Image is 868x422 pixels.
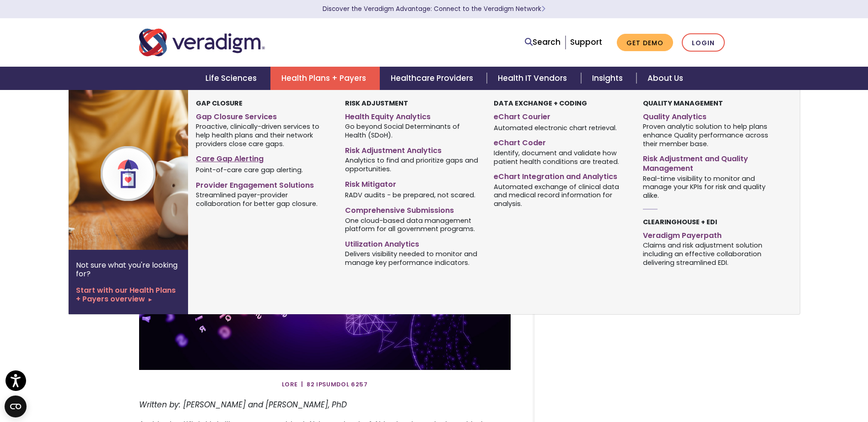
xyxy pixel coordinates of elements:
[194,67,270,90] a: Life Sciences
[345,190,475,200] span: RADV audits - be prepared, not scared.
[345,142,480,156] a: Risk Adjustment Analytics
[196,165,303,174] span: Point-of-care care gap alerting.
[581,67,636,90] a: Insights
[196,151,331,164] a: Care Gap Alerting
[323,5,545,13] a: Discover the Veradigm Advantage: Connect to the Veradigm NetworkLearn More
[196,177,331,190] a: Provider Engagement Solutions
[494,182,629,208] span: Automated exchange of clinical data and medical record information for analysis.
[692,356,857,411] iframe: Drift Chat Widget
[196,109,331,122] a: Gap Closure Services
[570,37,602,47] a: Support
[139,27,265,58] img: Veradigm logo
[345,122,480,140] span: Go beyond Social Determinants of Health (SDoH).
[270,67,380,90] a: Health Plans + Payers
[196,99,243,108] strong: Gap Closure
[494,169,629,182] a: eChart Integration and Analytics
[643,174,778,200] span: Real-time visibility to monitor and manage your KPIs for risk and quality alike.
[643,241,778,267] span: Claims and risk adjustment solution including an effective collaboration delivering streamlined EDI.
[345,236,480,249] a: Utilization Analytics
[345,176,480,190] a: Risk Mitigator
[617,34,673,52] a: Get Demo
[345,249,480,267] span: Delivers visibility needed to monitor and manage key performance indicators.
[487,67,581,90] a: Health IT Vendors
[76,261,181,278] p: Not sure what you're looking for?
[636,67,694,90] a: About Us
[139,399,347,410] em: Written by: [PERSON_NAME] and [PERSON_NAME], PhD
[494,99,587,108] strong: Data Exchange + Coding
[541,5,545,13] span: Learn More
[525,36,561,48] a: Search
[643,151,778,174] a: Risk Adjustment and Quality Management
[643,99,723,108] strong: Quality Management
[380,67,487,90] a: Healthcare Providers
[643,109,778,122] a: Quality Analytics
[196,122,331,148] span: Proactive, clinically-driven services to help health plans and their network providers close care...
[494,123,617,132] span: Automated electronic chart retrieval.
[494,109,629,122] a: eChart Courier
[5,396,27,417] button: Open CMP widget
[345,216,480,233] span: One cloud-based data management platform for all government programs.
[76,286,181,303] a: Start with our Health Plans + Payers overview
[282,377,368,392] span: Lore | 82 Ipsumdol 6257
[643,227,778,241] a: Veradigm Payerpath
[682,33,725,52] a: Login
[345,202,480,216] a: Comprehensive Submissions
[69,90,216,250] img: Health Plan Payers
[345,99,408,108] strong: Risk Adjustment
[643,122,778,148] span: Proven analytic solution to help plans enhance Quality performance across their member base.
[643,217,717,227] strong: Clearinghouse + EDI
[196,190,331,208] span: Streamlined payer-provider collaboration for better gap closure.
[345,109,480,122] a: Health Equity Analytics
[494,135,629,148] a: eChart Coder
[345,156,480,174] span: Analytics to find and prioritize gaps and opportunities.
[494,148,629,166] span: Identify, document and validate how patient health conditions are treated.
